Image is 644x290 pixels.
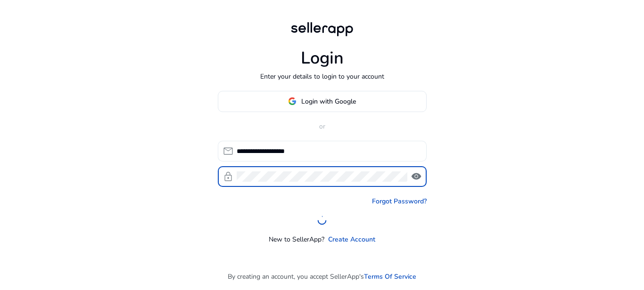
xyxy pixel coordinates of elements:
span: mail [223,145,234,157]
a: Terms Of Service [364,272,416,282]
button: Login with Google [218,91,427,112]
p: Enter your details to login to your account [260,72,384,81]
a: Create Account [328,234,375,244]
h1: Login [301,48,344,68]
img: google-logo.svg [288,97,297,105]
span: lock [223,171,234,182]
span: Login with Google [301,97,356,106]
p: New to SellerApp? [269,234,324,244]
a: Forgot Password? [372,196,427,206]
p: or [218,121,427,131]
span: visibility [411,171,422,182]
